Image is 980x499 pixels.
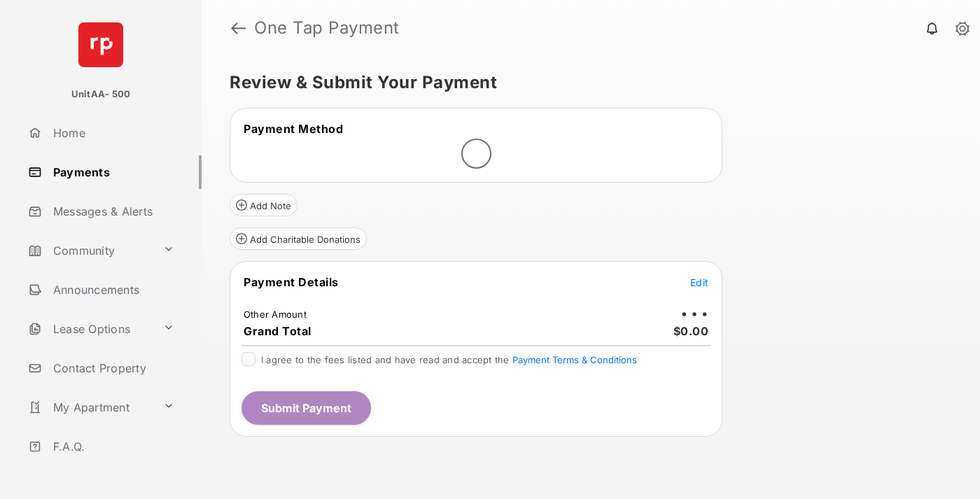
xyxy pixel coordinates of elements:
[22,430,202,463] a: F.A.Q.
[22,273,202,307] a: Announcements
[71,87,131,101] p: UnitAA- 500
[244,324,311,338] span: Grand Total
[230,74,941,91] h5: Review & Submit Your Payment
[690,276,708,288] span: Edit
[78,22,123,67] img: svg+xml;base64,PHN2ZyB4bWxucz0iaHR0cDovL3d3dy53My5vcmcvMjAwMC9zdmciIHdpZHRoPSI2NCIgaGVpZ2h0PSI2NC...
[22,312,157,346] a: Lease Options
[22,391,157,424] a: My Apartment
[690,275,708,289] button: Edit
[244,122,343,136] span: Payment Method
[22,234,157,267] a: Community
[512,354,637,365] button: I agree to the fees listed and have read and accept the
[673,324,709,338] span: $0.00
[22,351,202,385] a: Contact Property
[22,155,202,189] a: Payments
[241,391,371,425] button: Submit Payment
[230,194,297,216] button: Add Note
[261,354,637,365] span: I agree to the fees listed and have read and accept the
[22,116,202,150] a: Home
[230,227,367,250] button: Add Charitable Donations
[243,308,307,321] td: Other Amount
[244,275,339,289] span: Payment Details
[22,195,202,228] a: Messages & Alerts
[254,20,400,36] strong: One Tap Payment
